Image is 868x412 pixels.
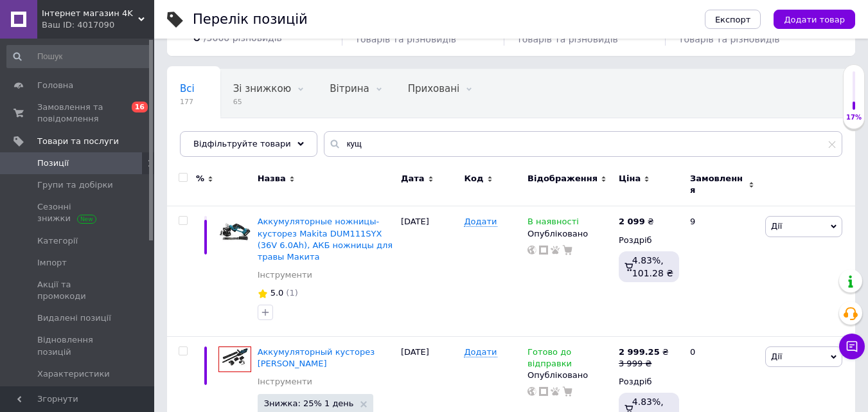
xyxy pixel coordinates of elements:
span: Дії [771,221,782,231]
span: Ціна [619,173,641,184]
div: Роздріб [619,235,679,246]
span: Головна [37,80,73,91]
span: Знижка: 25% 1 день [264,399,354,408]
span: Приховані [408,83,460,94]
span: Додати товар [784,15,845,24]
span: Групи та добірки [37,179,113,191]
span: товарів та різновидів [678,34,779,44]
span: Категорії [37,235,78,247]
span: (1) [286,288,297,298]
img: Аккумуляторные ножницы-кусторез Makita DUM111SYX (36V 6.0Ah), АКБ ножницы для травы Макита [218,216,251,249]
span: Додати [464,217,497,227]
span: Замовлення [690,173,745,196]
span: Опубліковані [180,132,247,143]
span: Відновлення позицій [37,334,119,357]
span: Назва [258,173,286,184]
span: Експорт [715,15,751,24]
span: Код [464,173,483,184]
div: Роздріб [619,376,679,388]
span: Акції та промокоди [37,279,119,302]
span: Товари та послуги [37,136,119,147]
a: Аккумуляторный кусторез [PERSON_NAME] [258,347,375,368]
span: Відфільтруйте товари [193,139,291,148]
button: Додати товар [774,10,855,29]
span: Всі [180,83,195,94]
span: Імпорт [37,257,67,269]
div: Опубліковано [527,228,612,240]
a: Інструменти [258,269,312,281]
span: 177 [180,97,195,107]
div: [DATE] [398,206,461,337]
span: 16 [132,102,148,112]
span: 5.0 [270,288,284,298]
span: Сезонні знижки [37,201,119,224]
span: Зі знижкою [233,83,291,94]
a: Аккумуляторные ножницы-кусторез Makita DUM111SYX (36V 6.0Ah), АКБ ножницы для травы Макита [258,217,393,262]
span: Характеристики [37,368,110,380]
div: ₴ [619,346,669,358]
span: товарів та різновидів [355,34,456,44]
input: Пошук по назві позиції, артикулу і пошуковим запитам [324,131,842,157]
div: Опубліковано [527,370,612,381]
span: Дії [771,352,782,361]
span: В наявності [527,217,579,230]
span: 65 [233,97,291,107]
div: 17% [844,113,864,122]
b: 2 999.25 [619,347,660,357]
span: / 5000 різновидів [204,33,282,43]
div: Ваш ID: 4017090 [42,19,154,31]
span: Готово до відправки [527,347,572,372]
img: Аккумуляторный кусторез Макита [218,346,251,373]
span: Додати [464,347,497,357]
input: Пошук [6,45,152,68]
div: Перелік позицій [193,13,308,26]
div: 3 999 ₴ [619,358,669,370]
span: Дата [401,173,425,184]
span: % [196,173,204,184]
b: 2 099 [619,217,645,226]
span: Позиції [37,157,69,169]
span: Видалені позиції [37,312,111,324]
a: Інструменти [258,376,312,388]
span: Замовлення та повідомлення [37,102,119,125]
span: товарів та різновидів [517,34,618,44]
span: Відображення [527,173,598,184]
span: Інтернет магазин 4K [42,8,138,19]
div: 9 [682,206,762,337]
button: Чат з покупцем [839,334,865,359]
div: ₴ [619,216,654,228]
span: 4.83%, 101.28 ₴ [632,255,673,278]
button: Експорт [705,10,761,29]
span: Вітрина [330,83,369,94]
span: 0 [193,29,201,44]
